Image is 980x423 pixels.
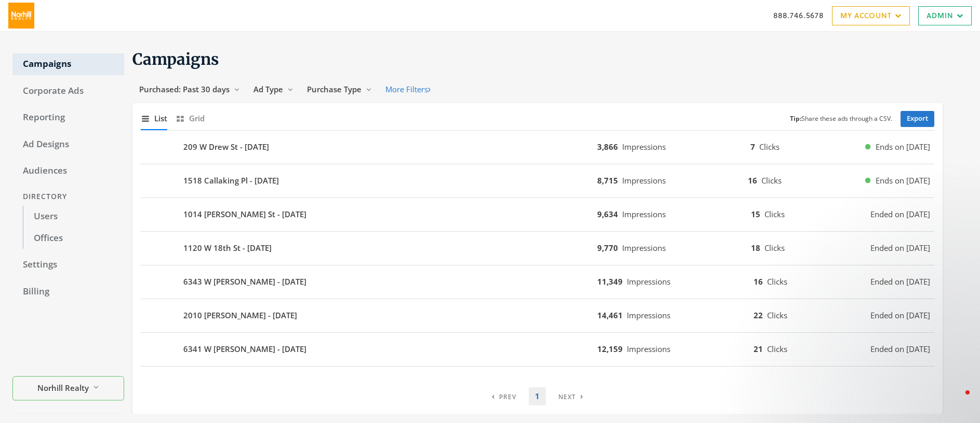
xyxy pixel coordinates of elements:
[176,107,205,130] button: Grid
[141,303,934,328] button: 2010 [PERSON_NAME] - [DATE]14,461Impressions22ClicksEnded on [DATE]
[832,6,910,25] a: My Account
[754,310,763,320] b: 22
[12,254,124,276] a: Settings
[132,80,247,99] button: Purchased: Past 30 days
[12,107,124,129] a: Reporting
[183,208,306,220] b: 1014 [PERSON_NAME] St - [DATE]
[183,242,272,254] b: 1120 W 18th St - [DATE]
[486,387,589,405] nav: pagination
[12,281,124,303] a: Billing
[870,276,930,288] span: Ended on [DATE]
[12,160,124,182] a: Audiences
[141,236,934,261] button: 1120 W 18th St - [DATE]9,770Impressions18ClicksEnded on [DATE]
[761,175,782,186] span: Clicks
[23,228,124,249] a: Offices
[622,209,666,219] span: Impressions
[139,84,230,94] span: Purchased: Past 30 days
[154,112,167,124] span: List
[622,175,666,186] span: Impressions
[12,53,124,75] a: Campaigns
[379,80,437,99] button: More Filters
[307,84,361,94] span: Purchase Type
[748,175,757,186] b: 16
[141,168,934,193] button: 1518 Callaking Pl - [DATE]8,715Impressions16ClicksEnds on [DATE]
[790,114,892,124] small: Share these ads through a CSV.
[767,344,787,354] span: Clicks
[141,270,934,294] button: 6343 W [PERSON_NAME] - [DATE]11,349Impressions16ClicksEnded on [DATE]
[918,6,972,25] a: Admin
[12,134,124,156] a: Ad Designs
[23,206,124,228] a: Users
[759,142,780,152] span: Clicks
[8,3,34,29] img: Adwerx
[597,209,618,219] b: 9,634
[622,142,666,152] span: Impressions
[183,141,269,153] b: 209 W Drew St - [DATE]
[132,49,219,69] span: Campaigns
[183,309,297,321] b: 2010 [PERSON_NAME] - [DATE]
[141,202,934,227] button: 1014 [PERSON_NAME] St - [DATE]9,634Impressions15ClicksEnded on [DATE]
[901,111,934,127] a: Export
[183,343,306,355] b: 6341 W [PERSON_NAME] - [DATE]
[37,382,89,393] span: Norhill Realty
[529,387,546,405] a: 1
[876,175,930,187] span: Ends on [DATE]
[12,376,124,401] button: Norhill Realty
[12,80,124,102] a: Corporate Ads
[870,242,930,254] span: Ended on [DATE]
[945,388,970,413] iframe: Intercom live chat
[189,112,205,124] span: Grid
[754,276,763,287] b: 16
[597,243,618,253] b: 9,770
[253,84,283,94] span: Ad Type
[12,187,124,206] div: Directory
[141,337,934,362] button: 6341 W [PERSON_NAME] - [DATE]12,159Impressions21ClicksEnded on [DATE]
[627,310,670,320] span: Impressions
[764,209,785,219] span: Clicks
[622,243,666,253] span: Impressions
[183,276,306,288] b: 6343 W [PERSON_NAME] - [DATE]
[627,344,670,354] span: Impressions
[183,175,279,187] b: 1518 Callaking Pl - [DATE]
[141,107,167,130] button: List
[754,344,763,354] b: 21
[627,276,670,287] span: Impressions
[597,344,623,354] b: 12,159
[767,276,787,287] span: Clicks
[597,310,623,320] b: 14,461
[300,80,379,99] button: Purchase Type
[597,142,618,152] b: 3,866
[790,114,801,123] b: Tip:
[597,276,623,287] b: 11,349
[767,310,787,320] span: Clicks
[870,208,930,220] span: Ended on [DATE]
[751,209,760,219] b: 15
[141,135,934,160] button: 209 W Drew St - [DATE]3,866Impressions7ClicksEnds on [DATE]
[597,175,618,186] b: 8,715
[876,141,930,153] span: Ends on [DATE]
[870,309,930,321] span: Ended on [DATE]
[751,243,760,253] b: 18
[764,243,785,253] span: Clicks
[750,142,755,152] b: 7
[773,10,824,21] a: 888.746.5678
[247,80,300,99] button: Ad Type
